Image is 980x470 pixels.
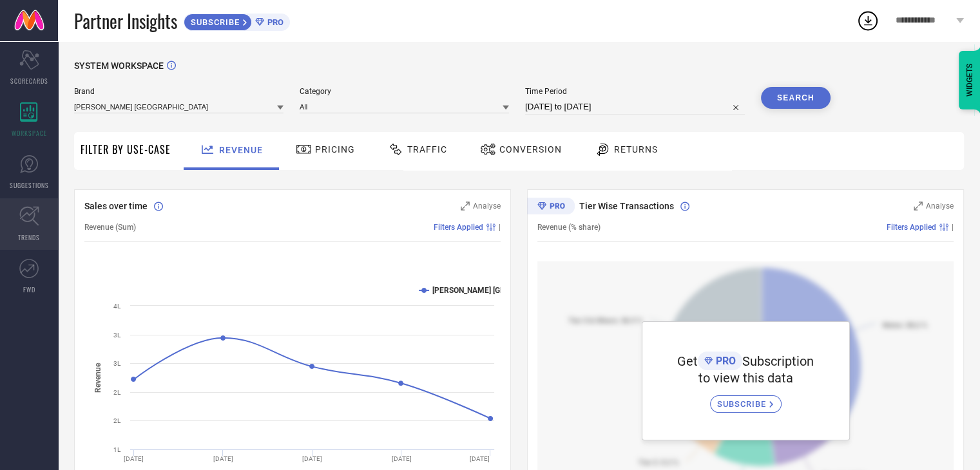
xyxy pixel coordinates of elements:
[184,17,243,27] span: SUBSCRIBE
[300,87,509,96] span: Category
[499,223,501,232] span: |
[81,142,171,157] span: Filter By Use-Case
[113,389,121,396] text: 2L
[219,145,263,155] span: Revenue
[113,303,121,310] text: 4L
[124,455,144,462] text: [DATE]
[914,202,923,211] svg: Zoom
[113,417,121,424] text: 2L
[677,353,698,369] span: Get
[264,17,283,27] span: PRO
[10,180,49,190] span: SUGGESTIONS
[525,99,745,115] input: Select time period
[84,201,148,211] span: Sales over time
[302,455,322,462] text: [DATE]
[407,144,447,155] span: Traffic
[213,455,233,462] text: [DATE]
[84,223,136,232] span: Revenue (Sum)
[525,87,745,96] span: Time Period
[698,370,793,386] span: to view this data
[113,332,121,339] text: 3L
[473,202,501,211] span: Analyse
[10,76,48,86] span: SCORECARDS
[315,144,355,155] span: Pricing
[74,61,164,71] span: SYSTEM WORKSPACE
[926,202,954,211] span: Analyse
[537,223,600,232] span: Revenue (% share)
[74,8,177,34] span: Partner Insights
[579,201,674,211] span: Tier Wise Transactions
[461,202,470,211] svg: Zoom
[742,353,814,369] span: Subscription
[18,232,40,242] span: TRENDS
[113,446,121,453] text: 1L
[856,9,879,32] div: Open download list
[23,285,35,294] span: FWD
[432,286,567,295] text: [PERSON_NAME] [GEOGRAPHIC_DATA]
[710,386,782,413] a: SUBSCRIBE
[470,455,490,462] text: [DATE]
[499,144,562,155] span: Conversion
[614,144,658,155] span: Returns
[887,223,936,232] span: Filters Applied
[391,455,411,462] text: [DATE]
[713,355,736,367] span: PRO
[93,362,102,392] tspan: Revenue
[761,87,831,109] button: Search
[12,128,47,138] span: WORKSPACE
[527,198,575,217] div: Premium
[434,223,483,232] span: Filters Applied
[74,87,283,96] span: Brand
[717,399,769,409] span: SUBSCRIBE
[184,10,290,31] a: SUBSCRIBEPRO
[952,223,954,232] span: |
[113,360,121,367] text: 3L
